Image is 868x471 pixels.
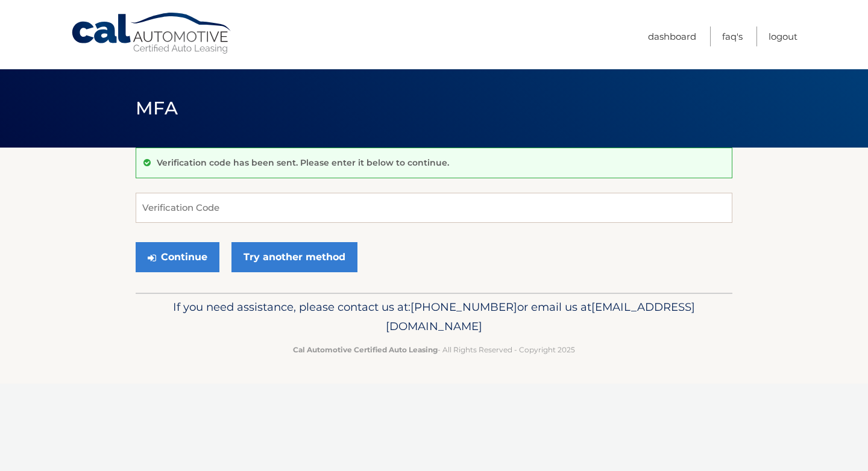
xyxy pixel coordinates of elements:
[648,27,696,46] a: Dashboard
[293,345,438,354] strong: Cal Automotive Certified Auto Leasing
[71,12,233,55] a: Cal Automotive
[136,193,732,223] input: Verification Code
[386,300,695,333] span: [EMAIL_ADDRESS][DOMAIN_NAME]
[410,300,517,314] span: [PHONE_NUMBER]
[157,157,449,168] p: Verification code has been sent. Please enter it below to continue.
[143,298,725,336] p: If you need assistance, please contact us at: or email us at
[136,97,178,119] span: MFA
[143,343,725,356] p: - All Rights Reserved - Copyright 2025
[722,27,743,46] a: FAQ's
[769,27,797,46] a: Logout
[136,242,219,272] button: Continue
[231,242,357,272] a: Try another method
